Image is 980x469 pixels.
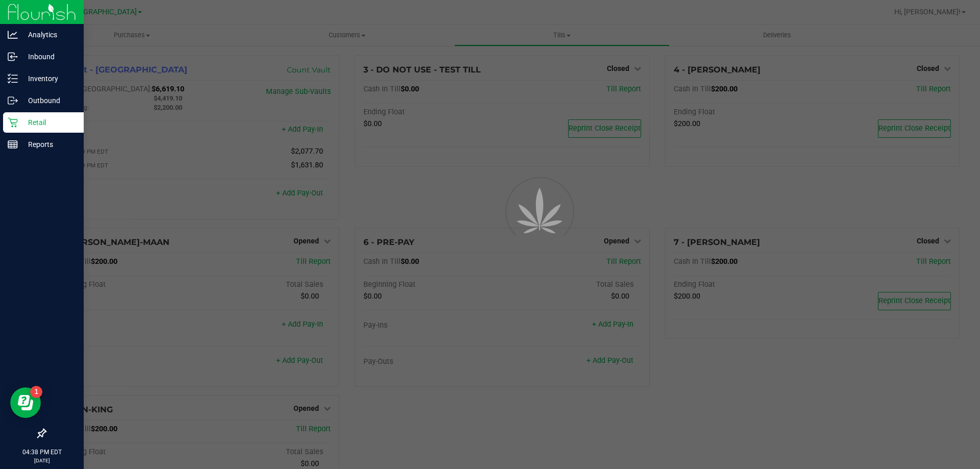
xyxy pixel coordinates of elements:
p: Inbound [18,51,79,63]
p: Reports [18,138,79,151]
iframe: Resource center [10,387,41,418]
inline-svg: Reports [8,139,18,150]
inline-svg: Retail [8,117,18,128]
p: 04:38 PM EDT [5,448,79,457]
inline-svg: Outbound [8,95,18,106]
p: Outbound [18,94,79,107]
iframe: Resource center unread badge [30,386,42,398]
p: Inventory [18,72,79,85]
inline-svg: Inbound [8,52,18,62]
p: Analytics [18,29,79,41]
inline-svg: Analytics [8,30,18,40]
inline-svg: Inventory [8,73,18,84]
p: Retail [18,116,79,129]
p: [DATE] [5,457,79,464]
